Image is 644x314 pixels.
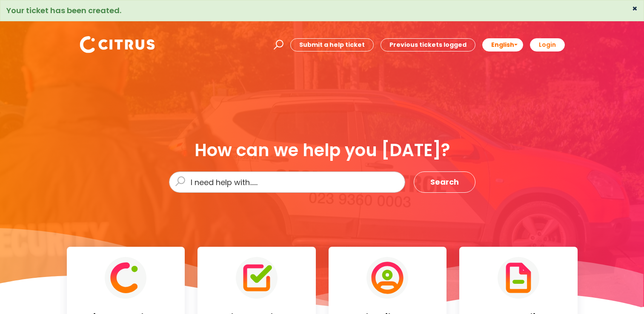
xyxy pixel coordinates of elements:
[381,38,475,51] a: Previous tickets logged
[491,40,514,49] span: English
[169,141,475,160] div: How can we help you [DATE]?
[430,175,459,189] span: Search
[169,171,405,193] input: I need help with......
[539,40,556,49] b: Login
[290,38,374,51] a: Submit a help ticket
[632,5,638,12] button: ×
[414,171,475,193] button: Search
[530,38,565,51] a: Login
